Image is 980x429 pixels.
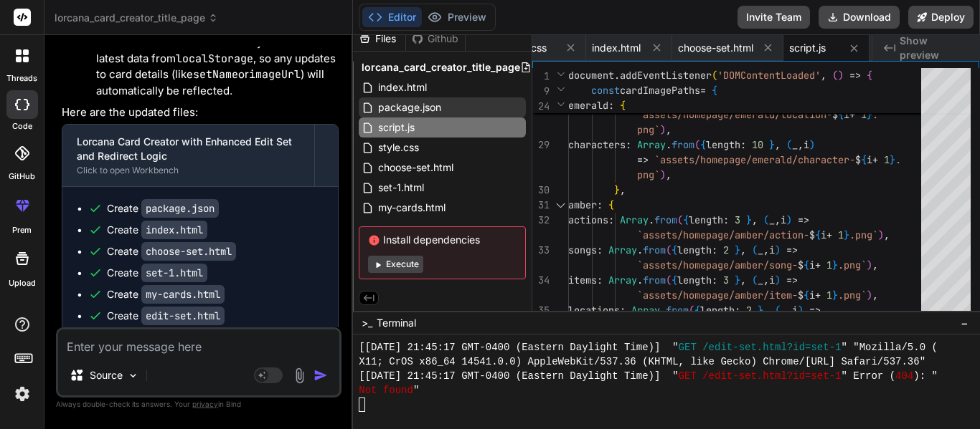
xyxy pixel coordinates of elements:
[746,304,752,317] span: 2
[712,84,717,97] span: {
[752,244,758,256] span: (
[758,304,763,317] span: }
[717,69,821,82] span: 'DOMContentLoaded'
[637,168,660,181] span: png`
[895,369,913,383] span: 404
[532,273,550,288] div: 34
[620,99,626,112] span: {
[758,274,763,286] span: _
[353,32,405,46] div: Files
[786,138,792,151] span: (
[735,304,740,317] span: :
[127,370,139,382] img: Pick Models
[597,198,603,211] span: :
[832,108,838,121] span: $
[908,6,974,29] button: Deploy
[867,69,872,82] span: {
[694,304,700,317] span: {
[620,84,700,97] span: cardImagePaths
[660,168,666,181] span: )
[826,289,832,302] span: 1
[867,259,872,271] span: )
[614,69,620,82] span: .
[107,287,225,302] div: Create
[763,244,769,256] span: ,
[712,244,717,256] span: :
[855,153,861,166] span: $
[752,274,758,286] span: (
[637,274,643,286] span: .
[841,369,895,383] span: " Error (
[849,108,855,121] span: +
[141,264,207,282] code: set-1.html
[809,138,815,151] span: )
[637,153,649,166] span: =>
[913,369,938,383] span: ): "
[568,99,608,112] span: emerald
[841,340,937,355] span: " "Mozilla/5.0 (
[792,304,798,317] span: i
[637,289,798,302] span: `assets/homepage/amber/item-
[826,259,832,271] span: 1
[712,69,717,82] span: (
[961,316,969,330] span: −
[735,244,740,256] span: }
[815,289,821,302] span: +
[677,213,683,226] span: (
[637,123,660,136] span: png`
[832,259,838,271] span: }
[359,355,925,369] span: X11; CrOS x86_64 14541.0.0) AppleWebKit/537.36 (KHTML, like Gecko) Chrome/[URL] Safari/537.36"
[884,153,890,166] span: 1
[193,67,238,82] code: setName
[746,213,752,226] span: }
[141,221,207,239] code: index.html
[626,138,631,151] span: :
[740,274,746,286] span: ,
[700,304,735,317] span: length
[781,213,786,226] span: i
[141,307,225,325] code: edit-set.html
[702,369,841,383] span: /edit-set.html?id=set-1
[532,243,550,258] div: 33
[769,244,775,256] span: i
[689,213,723,226] span: length
[781,304,786,317] span: _
[532,183,550,198] div: 30
[377,179,425,196] span: set-1.html
[798,259,804,271] span: $
[406,32,465,46] div: Github
[107,223,207,237] div: Create
[377,99,443,116] span: package.json
[568,69,614,82] span: document
[832,289,838,302] span: }
[362,7,422,27] button: Editor
[738,6,810,29] button: Invite Team
[176,52,253,66] code: localStorage
[786,244,798,256] span: =>
[568,304,620,317] span: locations
[637,259,798,271] span: `assets/homepage/amber/song-
[377,79,428,96] span: index.html
[568,213,608,226] span: actions
[683,213,689,226] span: {
[631,304,660,317] span: Array
[532,84,550,99] span: 9
[702,340,841,355] span: /edit-set.html?id=set-1
[359,340,678,355] span: [[DATE] 21:45:17 GMT-0400 (Eastern Daylight Time)] "
[377,316,416,330] span: Terminal
[775,244,781,256] span: )
[643,274,666,286] span: from
[568,138,626,151] span: characters
[9,277,36,289] label: Upload
[362,316,372,330] span: >_
[786,304,792,317] span: ,
[723,213,729,226] span: :
[643,244,666,256] span: from
[77,135,300,163] div: Lorcana Card Creator with Enhanced Edit Set and Redirect Logic
[789,41,826,55] span: script.js
[377,199,447,216] span: my-cards.html
[608,274,637,286] span: Array
[832,69,838,82] span: (
[96,19,339,100] li: No direct changes are needed here, as its function already reads the latest data from , so any up...
[368,256,423,273] button: Execute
